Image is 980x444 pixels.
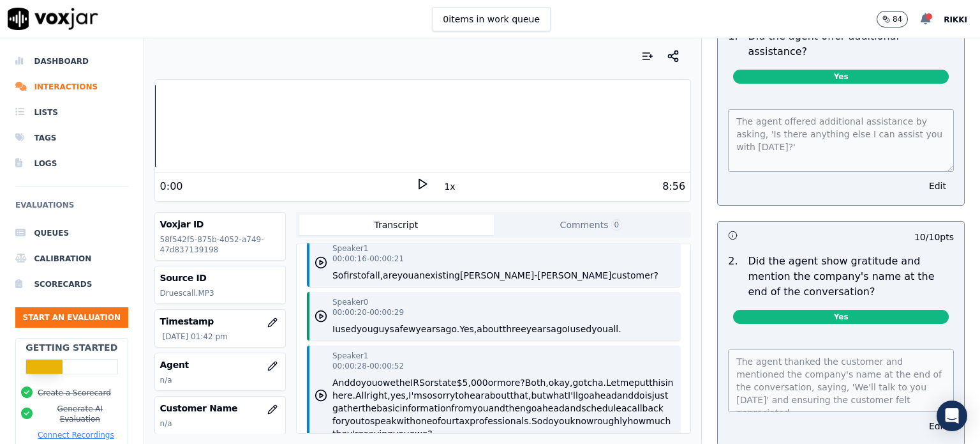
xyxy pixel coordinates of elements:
[397,415,416,427] button: with
[343,269,360,282] button: first
[362,402,376,415] button: the
[665,376,674,389] button: in
[634,389,644,402] button: do
[914,231,954,243] p: 10 / 10 pts
[612,269,658,282] button: customer?
[554,415,570,427] button: you
[565,402,581,415] button: and
[160,179,183,194] div: 0:00
[408,389,422,402] button: I'm
[15,220,128,246] a: Queues
[464,389,484,402] button: hear
[15,151,128,176] li: Logs
[608,323,621,335] button: all.
[15,49,128,74] a: Dashboard
[399,323,415,335] button: few
[531,389,546,402] button: but
[531,415,542,427] button: So
[15,272,128,297] a: Scorecards
[570,323,591,335] button: used
[621,402,627,415] button: a
[944,15,967,24] span: Rikki
[877,11,921,27] button: 84
[505,402,526,415] button: then
[38,388,111,398] button: Create a Scorecard
[526,402,537,415] button: go
[355,389,366,402] button: All
[38,404,122,424] button: Generate AI Evaluation
[364,427,393,440] button: saying
[160,375,280,385] p: n/a
[723,29,743,59] p: 1 .
[459,323,477,335] button: Yes,
[433,389,455,402] button: sorry
[572,376,606,389] button: gotcha.
[15,74,128,100] a: Interactions
[627,402,664,415] button: callback
[410,376,425,389] button: IRS
[15,246,128,272] a: Calibration
[366,389,390,402] button: right,
[477,323,502,335] button: about
[332,402,362,415] button: gather
[537,402,565,415] button: ahead
[578,389,589,402] button: go
[393,427,410,440] button: you
[937,401,967,431] div: Open Intercom Messenger
[921,177,954,195] button: Edit
[893,14,902,24] p: 84
[394,323,400,335] button: a
[15,100,128,125] a: Lists
[646,415,671,427] button: much
[15,307,128,328] button: Start an Evaluation
[546,389,568,402] button: what
[332,389,355,402] button: here.
[594,415,628,427] button: roughly
[15,197,128,220] h6: Evaluations
[299,215,494,235] button: Transcript
[611,219,623,231] span: 0
[425,269,460,282] button: existing
[335,323,357,335] button: used
[160,218,280,231] h3: Voxjar ID
[332,361,404,371] p: 00:00:28 - 00:00:52
[733,310,949,324] span: Yes
[551,323,567,335] button: ago
[8,8,98,30] img: voxjar logo
[723,254,743,300] p: 2 .
[494,215,689,235] button: Comments
[589,389,617,402] button: ahead
[332,323,335,335] button: I
[440,323,459,335] button: ago.
[570,415,594,427] button: know
[15,125,128,151] li: Tags
[160,234,280,255] p: 58f542f5-875b-4052-a749-47d837139198
[383,269,397,282] button: are
[456,415,470,427] button: tax
[606,376,620,389] button: Let
[620,376,634,389] button: me
[649,376,665,389] button: this
[397,269,414,282] button: you
[396,376,410,389] button: the
[503,323,526,335] button: three
[369,269,383,282] button: all,
[160,272,280,284] h3: Source ID
[160,418,280,429] p: n/a
[415,323,440,335] button: years
[160,402,280,415] h3: Customer Name
[345,415,361,427] button: you
[415,415,432,427] button: one
[457,376,468,389] button: $5
[489,402,505,415] button: and
[361,376,378,389] button: you
[526,323,551,335] button: years
[378,376,396,389] button: owe
[413,269,424,282] button: an
[534,269,611,282] button: -[PERSON_NAME]
[361,269,370,282] button: of
[160,315,280,328] h3: Timestamp
[432,7,551,31] button: 0items in work queue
